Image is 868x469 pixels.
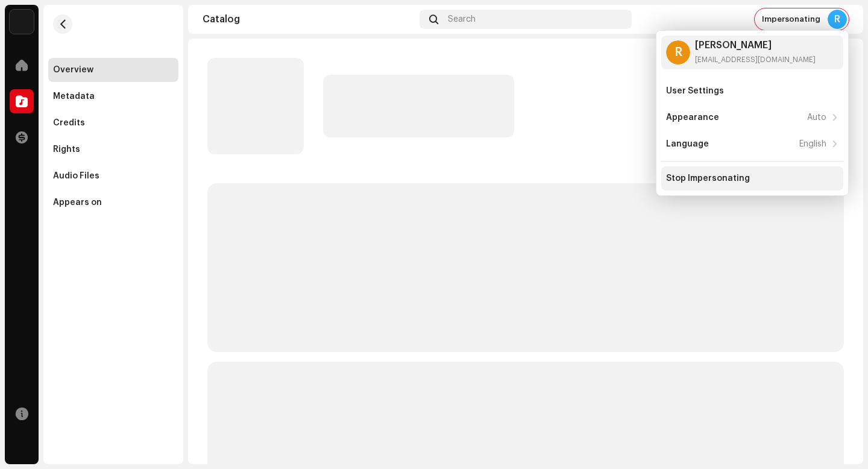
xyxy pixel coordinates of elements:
div: Metadata [53,92,95,101]
re-m-nav-item: Stop Impersonating [661,166,843,190]
re-m-nav-item: Audio Files [48,164,178,188]
div: Credits [53,118,85,128]
re-m-nav-item: Metadata [48,84,178,109]
div: Auto [807,113,826,122]
re-m-nav-item: Appears on [48,190,178,215]
div: Audio Files [53,171,99,181]
div: Rights [53,145,80,154]
div: Appearance [666,113,719,122]
div: [EMAIL_ADDRESS][DOMAIN_NAME] [695,55,816,65]
div: R [828,10,847,29]
div: Language [666,139,709,149]
re-m-nav-item: User Settings [661,79,843,103]
div: Overview [53,65,93,75]
div: User Settings [666,86,724,96]
re-m-nav-item: Language [661,132,843,156]
div: English [799,139,826,149]
re-m-nav-item: Appearance [661,105,843,130]
img: 10d72f0b-d06a-424f-aeaa-9c9f537e57b6 [10,10,34,34]
div: Stop Impersonating [666,174,750,183]
re-m-nav-item: Credits [48,111,178,135]
div: Catalog [203,14,415,24]
span: Search [448,14,476,24]
re-m-nav-item: Overview [48,58,178,82]
div: R [666,40,690,65]
div: [PERSON_NAME] [695,40,816,50]
div: Appears on [53,198,102,207]
span: Impersonating [762,14,820,24]
re-m-nav-item: Rights [48,137,178,162]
